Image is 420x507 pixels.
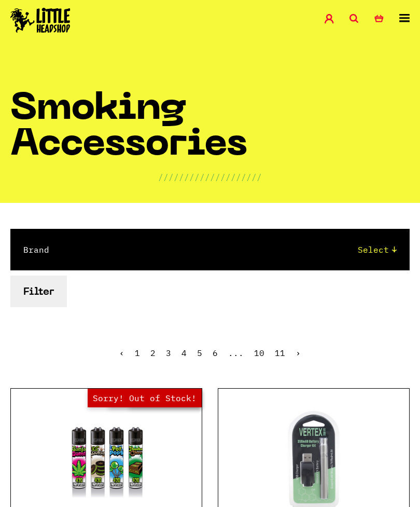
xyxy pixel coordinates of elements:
[135,348,140,358] span: 1
[119,348,124,358] span: ‹
[158,171,262,183] p: ////////////////////
[166,348,171,358] a: 3
[254,348,264,358] a: 10
[10,276,67,307] button: Filter
[88,389,202,407] span: Sorry! Out of Stock!
[275,348,285,358] a: 11
[296,348,301,358] a: Next »
[181,348,187,358] a: 4
[119,349,124,357] li: « Previous
[23,243,49,256] label: Brand
[197,348,202,358] a: 5
[150,348,156,358] a: 2
[213,348,218,358] a: 6
[10,8,71,33] img: Little Head Shop Logo
[10,92,410,171] h1: Smoking Accessories
[228,348,244,358] span: ...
